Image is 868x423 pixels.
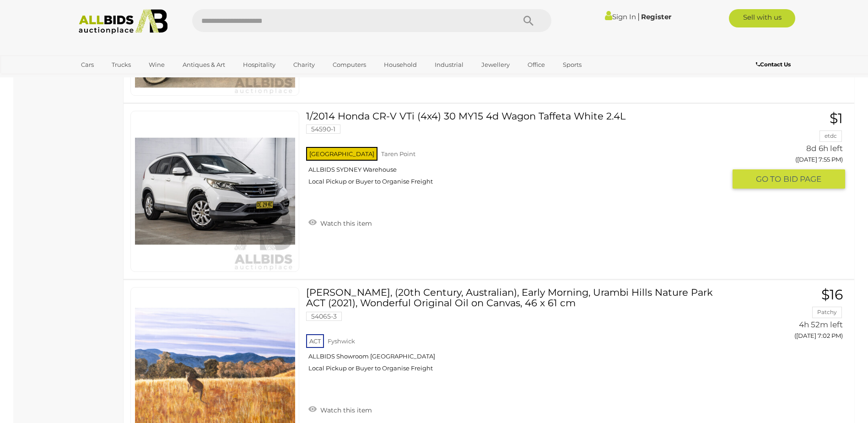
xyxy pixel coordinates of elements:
span: $16 [821,286,843,303]
a: Office [522,57,551,72]
a: Industrial [429,57,469,72]
a: Hospitality [237,57,281,72]
img: 54590-1a_ex.jpg [135,111,295,271]
b: Contact Us [756,61,791,68]
a: Sign In [605,12,636,21]
button: Search [506,9,551,32]
a: Jewellery [475,57,516,72]
a: Register [641,12,671,21]
a: Sports [557,57,588,72]
a: Trucks [106,57,137,72]
span: Watch this item [318,406,372,414]
a: Household [378,57,423,72]
a: Charity [287,57,321,72]
span: Watch this item [318,219,372,228]
span: BID PAGE [783,174,821,184]
img: Allbids.com.au [74,9,173,34]
a: Sell with us [729,9,795,27]
a: Watch this item [306,216,374,229]
a: 1/2014 Honda CR-V VTi (4x4) 30 MY15 4d Wagon Taffeta White 2.4L 54590-1 [GEOGRAPHIC_DATA] Taren P... [313,111,726,192]
span: GO TO [756,174,783,184]
button: GO TOBID PAGE [733,169,845,189]
a: $16 Patchy 4h 52m left ([DATE] 7:02 PM) [739,287,845,344]
a: Antiques & Art [177,57,231,72]
a: [PERSON_NAME], (20th Century, Australian), Early Morning, Urambi Hills Nature Park ACT (2021), Wo... [313,287,726,379]
a: Wine [143,57,171,72]
a: [GEOGRAPHIC_DATA] [75,72,152,87]
a: Cars [75,57,100,72]
span: | [637,11,640,22]
a: Contact Us [756,60,793,70]
a: Watch this item [306,402,374,416]
a: Computers [327,57,372,72]
span: $1 [830,110,843,127]
a: $1 etdc 8d 6h left ([DATE] 7:55 PM) GO TOBID PAGE [739,111,845,190]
